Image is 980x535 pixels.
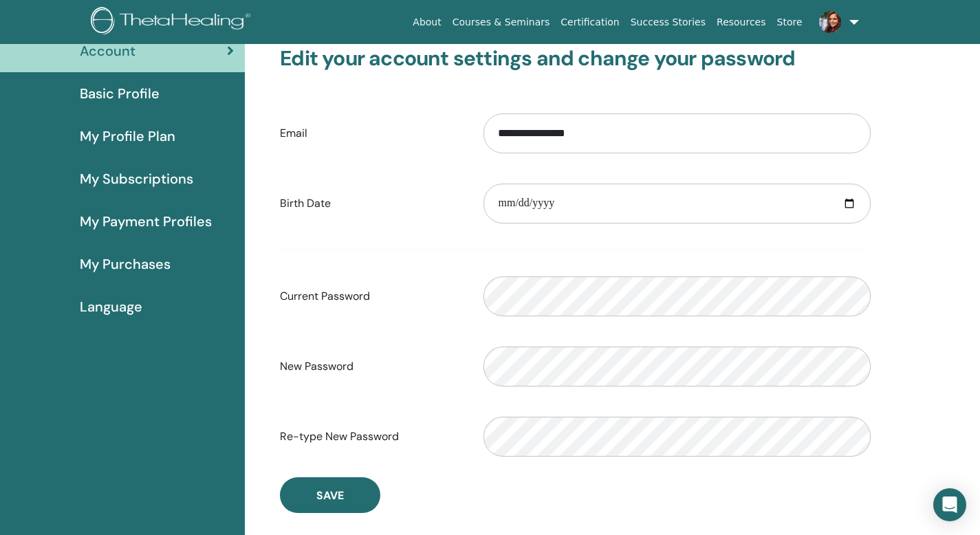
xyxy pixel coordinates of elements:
span: My Subscriptions [80,168,193,189]
label: Re-type New Password [270,424,473,450]
a: Courses & Seminars [447,10,556,35]
a: Certification [555,10,624,35]
h3: Edit your account settings and change your password [280,46,871,71]
span: Language [80,296,142,317]
a: About [407,10,446,35]
a: Store [772,10,808,35]
span: My Purchases [80,254,171,274]
span: Save [316,488,344,503]
label: Email [270,120,473,146]
button: Save [280,477,380,513]
img: logo.png [91,7,255,38]
span: Account [80,41,135,61]
a: Success Stories [625,10,711,35]
span: My Profile Plan [80,126,175,146]
span: Basic Profile [80,83,160,104]
label: Current Password [270,283,473,309]
label: New Password [270,353,473,380]
a: Resources [711,10,772,35]
label: Birth Date [270,190,473,217]
span: My Payment Profiles [80,211,212,232]
div: Open Intercom Messenger [933,488,966,521]
img: default.jpg [819,11,841,33]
